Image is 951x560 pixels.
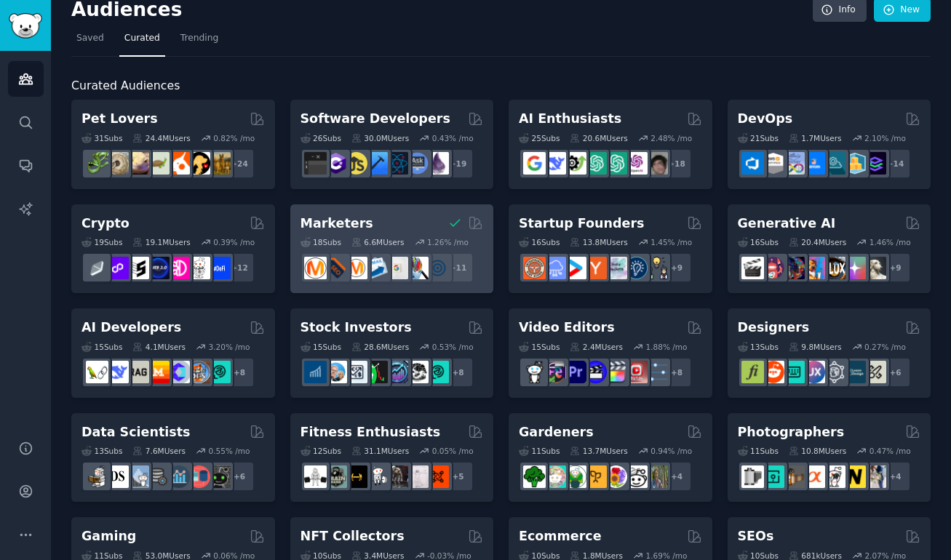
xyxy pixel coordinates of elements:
[823,361,845,383] img: userexperience
[789,237,846,247] div: 20.4M Users
[650,237,692,247] div: 1.45 % /mo
[167,257,190,279] img: defiblockchain
[523,152,546,175] img: GoogleGeminiAI
[803,257,825,279] img: sdforall
[864,361,886,383] img: UX_Design
[738,110,793,128] h2: DevOps
[208,152,231,175] img: dogbreed
[304,257,327,279] img: content_marketing
[625,361,648,383] img: Youtubevideo
[351,342,409,352] div: 28.6M Users
[209,446,250,456] div: 0.55 % /mo
[301,215,373,233] h2: Marketers
[365,465,388,488] img: weightroom
[86,257,108,279] img: ethfinance
[213,237,255,247] div: 0.39 % /mo
[443,357,474,388] div: + 8
[870,237,911,247] div: 1.46 % /mo
[81,215,130,233] h2: Crypto
[523,257,546,279] img: EntrepreneurRideAlong
[406,152,429,175] img: AskComputerScience
[301,342,341,352] div: 15 Sub s
[519,133,560,143] div: 25 Sub s
[661,252,692,283] div: + 9
[738,342,779,352] div: 13 Sub s
[864,342,906,352] div: 0.27 % /mo
[365,361,388,383] img: Trading
[81,319,181,337] h2: AI Developers
[523,361,546,383] img: gopro
[9,13,42,39] img: GummySearch logo
[823,257,845,279] img: FluxAI
[741,152,764,175] img: azuredevops
[738,319,810,337] h2: Designers
[386,361,408,383] img: StocksAndTrading
[426,465,449,488] img: personaltraining
[661,148,692,179] div: + 18
[782,361,805,383] img: UI_Design
[661,357,692,388] div: + 8
[523,465,546,488] img: vegetablegardening
[738,133,779,143] div: 21 Sub s
[645,465,668,488] img: GardenersWorld
[864,152,886,175] img: PlatformEngineers
[71,27,109,57] a: Saved
[81,110,158,128] h2: Pet Lovers
[864,133,906,143] div: 2.10 % /mo
[106,257,129,279] img: 0xPolygon
[224,461,255,492] div: + 6
[880,148,911,179] div: + 14
[345,152,367,175] img: learnjavascript
[864,257,886,279] img: DreamBooth
[81,342,122,352] div: 15 Sub s
[432,133,474,143] div: 0.43 % /mo
[365,152,388,175] img: iOSProgramming
[762,257,784,279] img: dalle2
[209,342,250,352] div: 3.20 % /mo
[132,342,186,352] div: 4.1M Users
[127,257,149,279] img: ethstaker
[738,423,845,441] h2: Photographers
[81,527,136,545] h2: Gaming
[147,257,170,279] img: web3
[386,257,408,279] img: googleads
[570,237,627,247] div: 13.8M Users
[782,152,805,175] img: Docker_DevOps
[443,461,474,492] div: + 5
[167,361,190,383] img: OpenSourceAI
[132,237,190,247] div: 19.1M Users
[301,110,450,128] h2: Software Developers
[71,77,180,95] span: Curated Audiences
[880,461,911,492] div: + 4
[167,465,190,488] img: analytics
[301,133,341,143] div: 26 Sub s
[325,152,347,175] img: csharp
[789,133,842,143] div: 1.7M Users
[519,215,644,233] h2: Startup Founders
[625,465,648,488] img: UrbanGardening
[605,257,627,279] img: indiehackers
[132,446,186,456] div: 7.6M Users
[106,152,129,175] img: ballpython
[81,133,122,143] div: 31 Sub s
[789,446,846,456] div: 10.8M Users
[406,361,429,383] img: swingtrading
[180,32,218,45] span: Trending
[365,257,388,279] img: Emailmarketing
[762,361,784,383] img: logodesign
[570,342,623,352] div: 2.4M Users
[147,465,170,488] img: dataengineering
[208,361,231,383] img: AIDevelopersSociety
[106,465,129,488] img: datascience
[584,152,607,175] img: chatgpt_promptDesign
[625,152,648,175] img: OpenAIDev
[304,152,327,175] img: software
[86,465,108,488] img: MachineLearning
[81,423,190,441] h2: Data Scientists
[147,361,170,383] img: MistralAI
[426,257,449,279] img: OnlineMarketing
[843,152,866,175] img: aws_cdk
[81,446,122,456] div: 13 Sub s
[325,361,347,383] img: ValueInvesting
[870,446,911,456] div: 0.47 % /mo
